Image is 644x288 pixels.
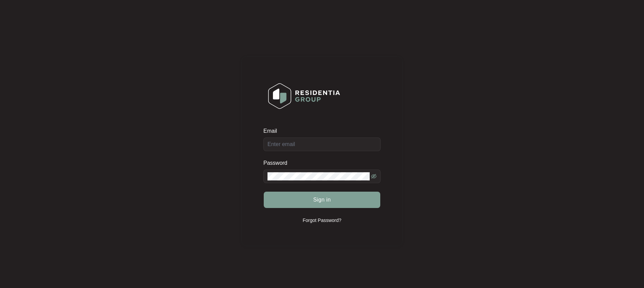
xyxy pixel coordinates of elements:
[263,138,381,151] input: Email
[264,79,344,113] img: Login Logo
[313,196,331,204] span: Sign in
[303,217,341,224] p: Forgot Password?
[264,192,380,208] button: Sign in
[263,128,282,134] label: Email
[371,174,377,179] span: eye-invisible
[267,172,370,180] input: Password
[263,160,292,166] label: Password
